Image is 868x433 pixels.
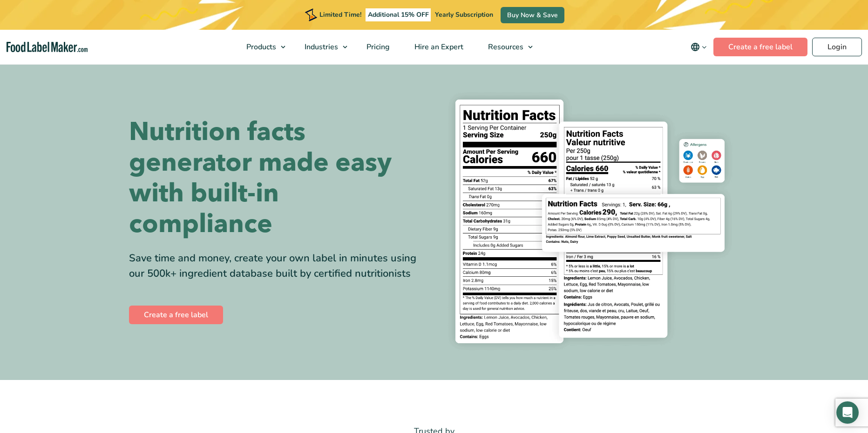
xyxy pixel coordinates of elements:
[435,10,493,19] span: Yearly Subscription
[366,8,431,21] span: Additional 15% OFF
[319,10,361,19] span: Limited Time!
[129,306,223,324] a: Create a free label
[485,42,524,52] span: Resources
[476,30,537,64] a: Resources
[244,42,277,52] span: Products
[234,30,290,64] a: Products
[129,117,427,240] h1: Nutrition facts generator made easy with built-in compliance
[812,38,862,56] a: Login
[836,401,859,424] div: Open Intercom Messenger
[354,30,400,64] a: Pricing
[292,30,352,64] a: Industries
[364,42,391,52] span: Pricing
[713,38,807,56] a: Create a free label
[302,42,339,52] span: Industries
[501,7,564,23] a: Buy Now & Save
[129,251,427,281] div: Save time and money, create your own label in minutes using our 500k+ ingredient database built b...
[412,42,464,52] span: Hire an Expert
[402,30,474,64] a: Hire an Expert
